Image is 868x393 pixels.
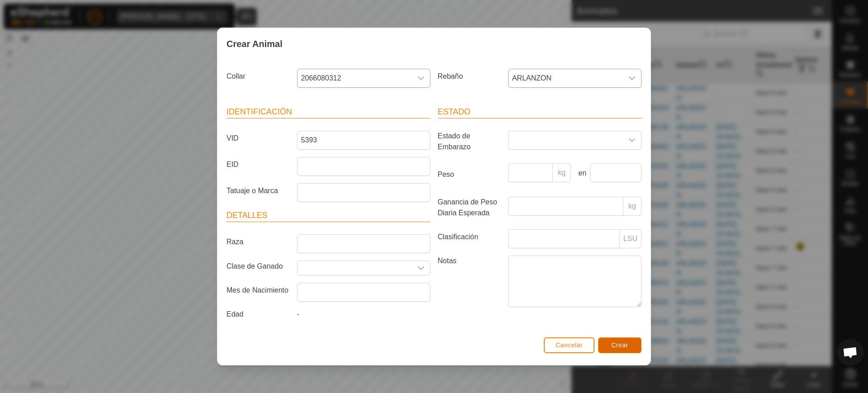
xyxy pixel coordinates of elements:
[223,283,293,298] label: Mes de Nacimiento
[226,209,430,222] header: Detalles
[223,183,293,199] label: Tatuaje o Marca
[223,234,293,250] label: Raza
[434,229,505,245] label: Clasificación
[412,69,430,87] div: dropdown trigger
[223,260,293,272] label: Clase de Ganado
[223,69,293,84] label: Collar
[434,197,505,218] label: Ganancia de Peso Diaria Esperada
[434,131,505,152] label: Estado de Embarazo
[553,163,571,182] p-inputgroup-addon: kg
[297,310,299,318] span: -
[297,69,412,87] span: 2066080312
[223,157,293,172] label: EID
[575,168,586,179] label: en
[223,309,293,320] label: Edad
[509,69,623,87] span: ARLANZON
[837,339,864,366] div: Chat abierto
[598,337,642,353] button: Crear
[226,106,430,118] header: Identificación
[438,106,642,118] header: Estado
[434,256,505,307] label: Notas
[620,229,642,248] p-inputgroup-addon: LSU
[226,37,283,51] span: Crear Animal
[434,163,505,186] label: Peso
[556,341,583,349] span: Cancelar
[223,131,293,146] label: VID
[412,261,430,275] div: dropdown trigger
[611,341,628,349] span: Crear
[623,131,641,149] div: dropdown trigger
[434,69,505,84] label: Rebaño
[544,337,594,353] button: Cancelar
[623,197,642,216] p-inputgroup-addon: kg
[623,69,641,87] div: dropdown trigger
